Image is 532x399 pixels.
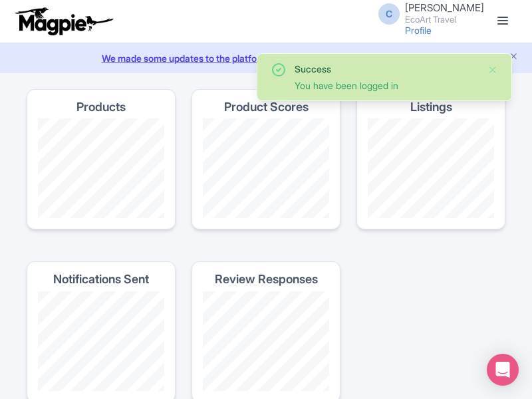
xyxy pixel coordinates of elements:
h4: Product Scores [224,100,309,114]
button: Close announcement [509,50,519,65]
h4: Review Responses [215,273,318,286]
h4: Products [76,100,126,114]
a: C [PERSON_NAME] EcoArt Travel [370,3,484,24]
a: Profile [405,25,432,36]
div: Open Intercom Messenger [487,354,519,386]
button: Close [487,62,498,78]
a: We made some updates to the platform. Read more about the new layout [8,51,524,65]
h4: Notifications Sent [53,273,149,286]
div: Success [295,62,477,76]
img: logo-ab69f6fb50320c5b225c76a69d11143b.png [12,7,115,36]
span: C [378,3,400,25]
h4: Listings [410,100,452,114]
small: EcoArt Travel [405,15,484,24]
div: You have been logged in [295,78,477,92]
span: [PERSON_NAME] [405,1,484,14]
